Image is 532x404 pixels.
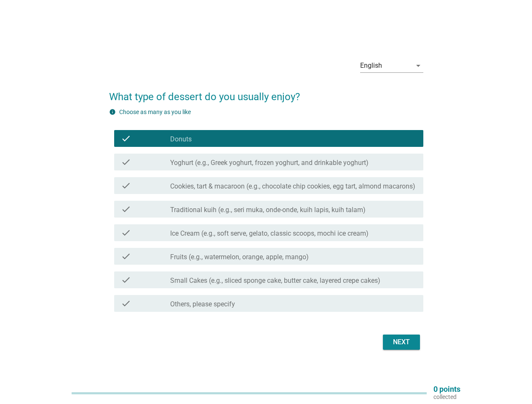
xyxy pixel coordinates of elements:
i: check [121,298,131,308]
div: English [360,62,382,69]
i: check [121,157,131,167]
i: check [121,275,131,285]
i: check [121,251,131,261]
p: collected [433,393,460,401]
i: arrow_drop_down [413,61,423,71]
i: check [121,133,131,144]
label: Ice Cream (e.g., soft serve, gelato, classic scoops, mochi ice cream) [170,229,369,238]
h2: What type of dessert do you usually enjoy? [109,81,423,104]
label: Cookies, tart & macaroon (e.g., chocolate chip cookies, egg tart, almond macarons) [170,182,415,191]
p: 0 points [433,385,460,393]
label: Traditional kuih (e.g., seri muka, onde-onde, kuih lapis, kuih talam) [170,206,366,214]
label: Small Cakes (e.g., sliced sponge cake, butter cake, layered crepe cakes) [170,276,380,285]
label: Yoghurt (e.g., Greek yoghurt, frozen yoghurt, and drinkable yoghurt) [170,159,369,167]
i: check [121,204,131,214]
label: Choose as many as you like [119,109,191,115]
button: Next [383,335,420,350]
i: check [121,181,131,191]
label: Fruits (e.g., watermelon, orange, apple, mango) [170,253,309,261]
label: Donuts [170,135,192,144]
i: info [109,109,116,115]
i: check [121,228,131,238]
div: Next [390,337,413,347]
label: Others, please specify [170,300,235,308]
